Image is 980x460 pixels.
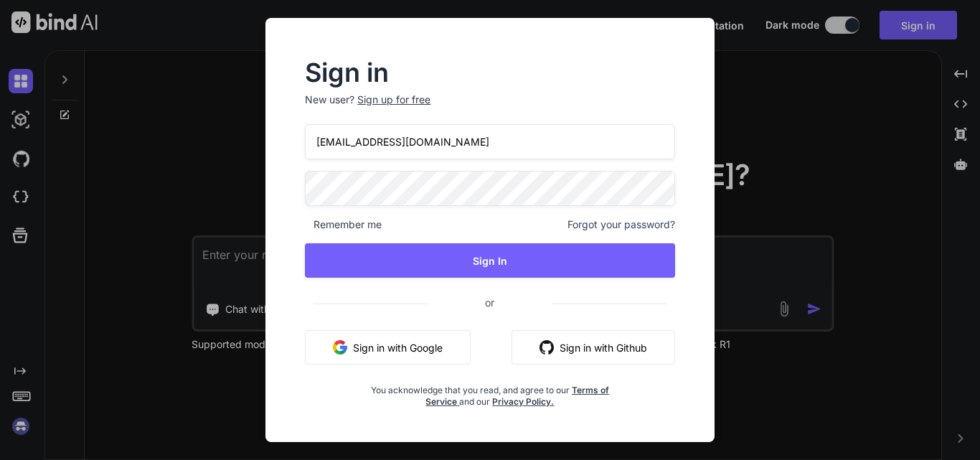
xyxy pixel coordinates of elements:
a: Privacy Policy. [492,396,554,407]
h2: Sign in [305,61,675,84]
img: github [540,340,554,355]
img: google [333,340,347,355]
button: Sign in with Google [305,330,471,365]
button: Sign In [305,243,675,278]
p: New user? [305,93,675,124]
span: or [428,285,552,320]
input: Login or Email [305,124,675,159]
span: Forgot your password? [567,217,675,232]
div: You acknowledge that you read, and agree to our and our [367,376,613,408]
div: Sign up for free [357,93,430,107]
button: Sign in with Github [512,330,675,365]
span: Remember me [305,217,382,232]
a: Terms of Service [425,385,609,407]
